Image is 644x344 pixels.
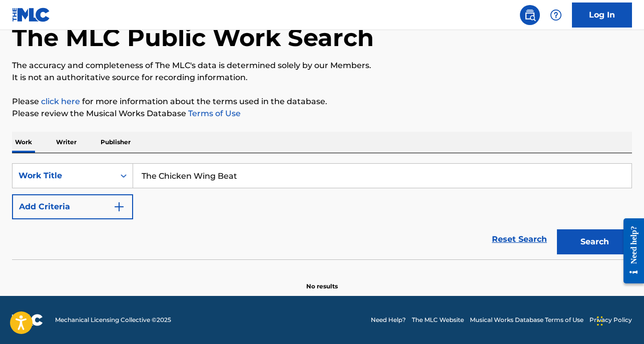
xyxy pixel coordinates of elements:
div: Work Title [19,170,109,182]
a: Log In [572,3,632,28]
a: Need Help? [371,315,406,324]
a: The MLC Website [412,315,464,324]
a: Public Search [520,5,540,25]
iframe: Resource Center [616,210,644,291]
p: Please review the Musical Works Database [12,108,632,120]
button: Add Criteria [12,194,133,219]
p: Publisher [98,132,134,153]
p: The accuracy and completeness of The MLC's data is determined solely by our Members. [12,60,632,72]
a: Musical Works Database Terms of Use [470,315,583,324]
span: Mechanical Licensing Collective © 2025 [55,315,171,324]
p: Writer [53,132,80,153]
p: It is not an authoritative source for recording information. [12,72,632,84]
a: Privacy Policy [589,315,632,324]
form: Search Form [12,163,632,259]
a: Reset Search [487,228,552,250]
img: MLC Logo [12,8,51,22]
div: Help [546,5,566,25]
a: Terms of Use [186,109,241,118]
div: Drag [597,306,603,336]
img: 9d2ae6d4665cec9f34b9.svg [113,201,125,213]
button: Search [557,229,632,254]
a: click here [41,97,80,106]
p: No results [306,270,338,291]
p: Work [12,132,35,153]
img: search [524,9,536,21]
img: help [550,9,562,21]
h1: The MLC Public Work Search [12,23,374,53]
iframe: Chat Widget [594,296,644,344]
p: Please for more information about the terms used in the database. [12,96,632,108]
img: logo [12,314,43,326]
